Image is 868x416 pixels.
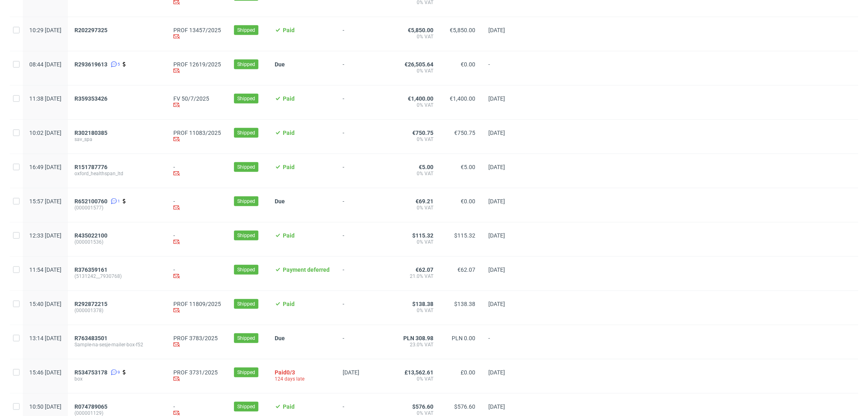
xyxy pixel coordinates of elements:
[173,27,221,33] a: PROF 13457/2025
[275,198,285,205] span: Due
[488,369,505,376] span: [DATE]
[283,301,295,307] span: Paid
[109,369,120,376] a: 9
[74,164,109,170] a: R151787776
[488,266,505,273] span: [DATE]
[237,26,255,34] span: Shipped
[343,61,383,75] span: -
[29,61,61,68] span: 08:44 [DATE]
[74,164,107,170] span: R151787776
[419,164,433,170] span: €5.00
[404,369,433,376] span: £13,562.61
[173,95,221,102] a: FV 50/7/2025
[454,301,475,307] span: $138.38
[396,239,433,245] span: 0% VAT
[237,300,255,308] span: Shipped
[343,164,383,178] span: -
[74,205,160,211] span: (000001577)
[74,266,109,273] a: R376359161
[109,61,120,68] a: 5
[275,61,285,68] span: Due
[74,376,160,382] span: box
[415,198,433,205] span: €69.21
[343,95,383,110] span: -
[412,403,433,410] span: $576.60
[74,27,109,33] a: R202297325
[488,301,505,307] span: [DATE]
[343,27,383,41] span: -
[412,130,433,136] span: €750.75
[29,266,61,273] span: 11:54 [DATE]
[29,335,61,341] span: 13:14 [DATE]
[237,335,255,342] span: Shipped
[74,341,160,348] span: Sample-na-sesje-mailer-box-f52
[237,95,255,102] span: Shipped
[74,335,107,341] span: R763483501
[173,266,221,281] div: -
[408,95,433,102] span: €1,400.00
[173,301,221,307] a: PROF 11809/2025
[343,130,383,144] span: -
[488,95,505,102] span: [DATE]
[74,170,160,177] span: oxford_healthspan_ltd
[173,130,221,136] a: PROF 11083/2025
[488,61,519,75] span: -
[237,163,255,171] span: Shipped
[173,335,221,341] a: PROF 3783/2025
[173,198,221,212] div: -
[74,273,160,280] span: (5131242__7930768)
[283,232,295,239] span: Paid
[74,95,109,102] a: R359353426
[74,301,109,307] a: R292872215
[118,61,120,68] span: 5
[396,136,433,143] span: 0% VAT
[461,369,475,376] span: £0.00
[118,369,120,376] span: 9
[283,95,295,102] span: Paid
[237,403,255,410] span: Shipped
[74,239,160,245] span: (000001536)
[74,95,107,102] span: R359353426
[461,164,475,170] span: €5.00
[286,369,295,376] span: 0/3
[396,33,433,40] span: 0% VAT
[29,403,61,410] span: 10:50 [DATE]
[396,376,433,382] span: 0% VAT
[29,369,61,376] span: 15:46 [DATE]
[237,266,255,273] span: Shipped
[237,369,255,376] span: Shipped
[173,164,221,178] div: -
[396,273,433,280] span: 21.0% VAT
[283,130,295,136] span: Paid
[343,266,383,281] span: -
[488,27,505,33] span: [DATE]
[488,198,505,205] span: [DATE]
[454,232,475,239] span: $115.32
[454,403,475,410] span: $576.60
[396,341,433,348] span: 23.0% VAT
[283,403,295,410] span: Paid
[415,266,433,273] span: €62.07
[74,307,160,314] span: (000001378)
[412,232,433,239] span: $115.32
[74,403,107,410] span: R074789065
[488,335,519,349] span: -
[275,335,285,341] span: Due
[237,198,255,205] span: Shipped
[74,232,109,239] a: R435022100
[237,129,255,136] span: Shipped
[74,403,109,410] a: R074789065
[74,266,107,273] span: R376359161
[109,198,120,205] a: 1
[237,232,255,239] span: Shipped
[275,369,286,376] span: Paid
[343,301,383,315] span: -
[343,232,383,247] span: -
[396,68,433,74] span: 0% VAT
[452,335,475,341] span: PLN 0.00
[74,369,109,376] a: R534753178
[457,266,475,273] span: €62.07
[283,266,330,273] span: Payment deferred
[343,335,383,349] span: -
[74,369,107,376] span: R534753178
